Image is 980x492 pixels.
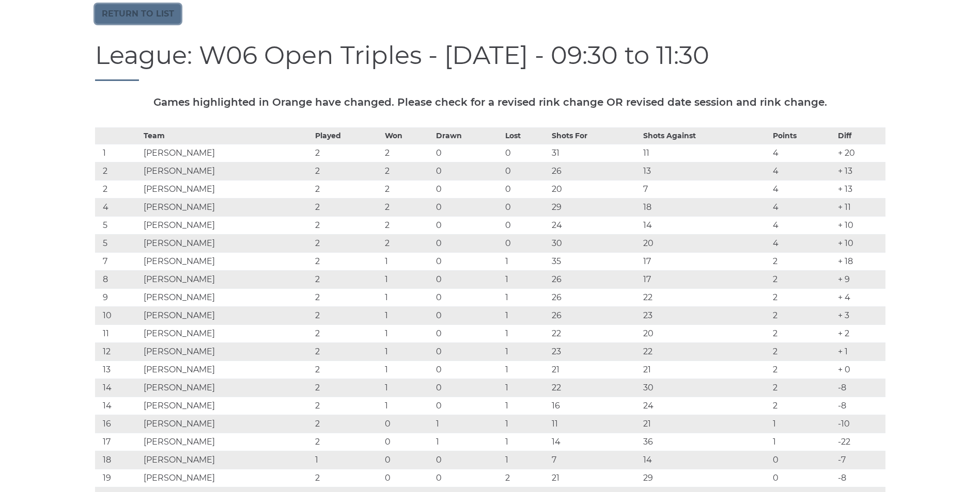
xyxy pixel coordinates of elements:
[641,216,770,234] td: 14
[641,379,770,397] td: 30
[641,415,770,433] td: 21
[141,324,313,342] td: [PERSON_NAME]
[313,324,382,342] td: 2
[382,342,433,360] td: 1
[95,288,142,306] td: 9
[549,162,641,180] td: 26
[95,306,142,324] td: 10
[433,469,503,487] td: 0
[503,451,549,469] td: 1
[549,288,641,306] td: 26
[835,162,885,180] td: + 13
[433,324,503,342] td: 0
[549,451,641,469] td: 7
[549,306,641,324] td: 26
[835,415,885,433] td: -10
[141,451,313,469] td: [PERSON_NAME]
[549,360,641,379] td: 21
[770,216,835,234] td: 4
[770,379,835,397] td: 2
[503,342,549,360] td: 1
[835,397,885,415] td: -8
[433,270,503,288] td: 0
[382,415,433,433] td: 0
[549,144,641,162] td: 31
[641,342,770,360] td: 22
[641,180,770,198] td: 7
[770,360,835,379] td: 2
[141,144,313,162] td: [PERSON_NAME]
[549,324,641,342] td: 22
[382,288,433,306] td: 1
[433,162,503,180] td: 0
[382,379,433,397] td: 1
[382,306,433,324] td: 1
[141,397,313,415] td: [PERSON_NAME]
[433,216,503,234] td: 0
[549,127,641,144] th: Shots For
[835,324,885,342] td: + 2
[141,162,313,180] td: [PERSON_NAME]
[835,252,885,270] td: + 18
[141,180,313,198] td: [PERSON_NAME]
[433,144,503,162] td: 0
[141,270,313,288] td: [PERSON_NAME]
[641,198,770,216] td: 18
[433,288,503,306] td: 0
[95,469,142,487] td: 19
[770,324,835,342] td: 2
[503,198,549,216] td: 0
[95,342,142,360] td: 12
[382,433,433,451] td: 0
[770,127,835,144] th: Points
[313,379,382,397] td: 2
[503,252,549,270] td: 1
[313,127,382,144] th: Played
[433,451,503,469] td: 0
[549,379,641,397] td: 22
[433,360,503,379] td: 0
[835,144,885,162] td: + 20
[503,288,549,306] td: 1
[433,342,503,360] td: 0
[770,144,835,162] td: 4
[313,270,382,288] td: 2
[641,306,770,324] td: 23
[141,288,313,306] td: [PERSON_NAME]
[141,433,313,451] td: [PERSON_NAME]
[549,216,641,234] td: 24
[835,270,885,288] td: + 9
[503,324,549,342] td: 1
[95,4,181,24] a: Return to list
[313,360,382,379] td: 2
[433,306,503,324] td: 0
[382,252,433,270] td: 1
[549,397,641,415] td: 16
[770,234,835,252] td: 4
[549,469,641,487] td: 21
[641,469,770,487] td: 29
[382,270,433,288] td: 1
[770,451,835,469] td: 0
[141,216,313,234] td: [PERSON_NAME]
[382,324,433,342] td: 1
[95,415,142,433] td: 16
[141,252,313,270] td: [PERSON_NAME]
[835,342,885,360] td: + 1
[433,397,503,415] td: 0
[770,415,835,433] td: 1
[433,198,503,216] td: 0
[503,469,549,487] td: 2
[835,451,885,469] td: -7
[641,360,770,379] td: 21
[770,180,835,198] td: 4
[95,360,142,379] td: 13
[503,270,549,288] td: 1
[382,216,433,234] td: 2
[141,469,313,487] td: [PERSON_NAME]
[503,216,549,234] td: 0
[95,96,885,108] h5: Games highlighted in Orange have changed. Please check for a revised rink change OR revised date ...
[382,162,433,180] td: 2
[433,379,503,397] td: 0
[313,469,382,487] td: 2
